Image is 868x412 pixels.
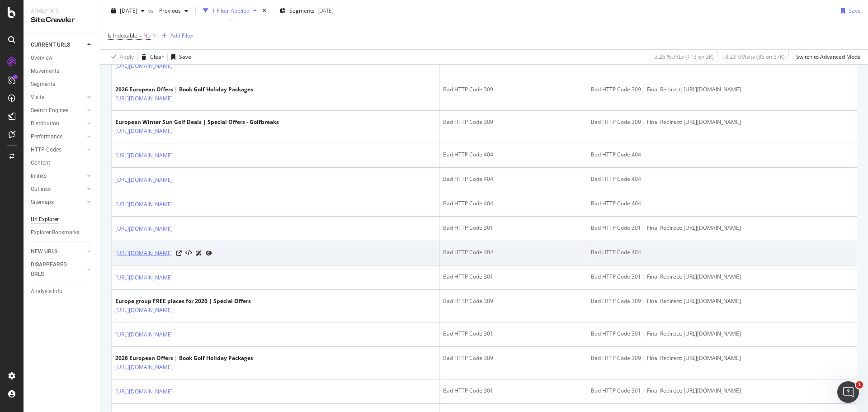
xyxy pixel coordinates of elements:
a: [URL][DOMAIN_NAME] [115,127,173,136]
div: Bad HTTP Code 309 [443,118,583,126]
div: Inlinks [31,171,47,181]
div: NEW URLS [31,247,57,256]
div: Bad HTTP Code 309 | Final Redirect: [URL][DOMAIN_NAME] [591,118,853,126]
div: Analysis Info [31,287,62,296]
div: Performance [31,132,62,142]
a: [URL][DOMAIN_NAME] [115,330,173,339]
div: 3.26 % URLs ( 113 on 3K ) [655,53,714,61]
a: [URL][DOMAIN_NAME] [115,175,173,185]
div: Add Filter [170,32,194,39]
a: [URL][DOMAIN_NAME] [115,94,173,103]
div: Bad HTTP Code 309 [443,85,583,94]
a: [URL][DOMAIN_NAME] [115,151,173,160]
div: Europe group FREE places for 2026 | Special Offers [115,297,251,305]
div: Switch to Advanced Mode [796,53,861,61]
div: Bad HTTP Code 301 | Final Redirect: [URL][DOMAIN_NAME] [591,330,853,338]
a: [URL][DOMAIN_NAME] [115,363,173,372]
a: Analysis Info [31,287,94,296]
a: Content [31,158,94,168]
div: Bad HTTP Code 309 | Final Redirect: [URL][DOMAIN_NAME] [591,85,853,94]
div: Bad HTTP Code 404 [443,248,583,256]
button: Add Filter [158,30,194,41]
div: Bad HTTP Code 404 [591,175,853,183]
div: HTTP Codes [31,145,61,155]
a: Explorer Bookmarks [31,228,94,237]
a: Inlinks [31,171,85,181]
a: Visit Online Page [176,251,182,256]
a: URL Inspection [206,248,212,258]
a: [URL][DOMAIN_NAME] [115,249,173,258]
button: View HTML Source [185,250,192,256]
div: Segments [31,80,55,89]
div: 2026 European Offers | Book Golf Holiday Packages [115,354,253,362]
div: SiteCrawler [31,15,93,25]
a: CURRENT URLS [31,40,85,50]
div: European Winter Sun Golf Deals | Special Offers - Golfbreaks [115,118,279,126]
a: Movements [31,66,94,76]
a: [URL][DOMAIN_NAME] [115,306,173,315]
button: Save [837,4,861,18]
div: times [260,6,268,15]
a: HTTP Codes [31,145,85,155]
div: Apply [120,53,134,61]
div: Bad HTTP Code 309 | Final Redirect: [URL][DOMAIN_NAME] [591,297,853,305]
a: [URL][DOMAIN_NAME] [115,62,173,71]
button: Clear [138,50,164,64]
button: Previous [156,4,192,18]
div: Movements [31,66,59,76]
span: 2025 Sep. 13th [120,7,137,14]
div: Bad HTTP Code 301 [443,387,583,395]
div: Explorer Bookmarks [31,228,80,237]
a: [URL][DOMAIN_NAME] [115,387,173,396]
div: Clear [150,53,164,61]
a: Performance [31,132,85,142]
button: Save [168,50,191,64]
a: Segments [31,80,94,89]
a: Overview [31,53,94,63]
div: 2026 European Offers | Book Golf Holiday Packages [115,85,253,94]
div: Bad HTTP Code 309 | Final Redirect: [URL][DOMAIN_NAME] [591,354,853,362]
a: Outlinks [31,185,85,194]
div: Distribution [31,119,59,128]
div: Bad HTTP Code 404 [443,199,583,208]
div: Bad HTTP Code 404 [591,151,853,159]
div: Bad HTTP Code 404 [443,175,583,183]
div: Bad HTTP Code 301 [443,273,583,281]
div: Bad HTTP Code 404 [591,248,853,256]
div: DISAPPEARED URLS [31,260,76,279]
div: CURRENT URLS [31,40,70,50]
div: Bad HTTP Code 301 [443,224,583,232]
a: [URL][DOMAIN_NAME] [115,224,173,233]
button: 1 Filter Applied [199,4,260,18]
div: 1 Filter Applied [212,7,250,14]
div: Bad HTTP Code 301 | Final Redirect: [URL][DOMAIN_NAME] [591,224,853,232]
a: Url Explorer [31,215,94,224]
span: No [143,29,151,42]
a: Search Engines [31,106,85,115]
div: Bad HTTP Code 301 | Final Redirect: [URL][DOMAIN_NAME] [591,387,853,395]
div: Save [849,7,861,14]
span: = [139,32,142,39]
a: Visits [31,93,85,102]
div: Analytics [31,7,93,15]
div: Save [179,53,191,61]
div: Search Engines [31,106,68,115]
a: AI Url Details [196,248,202,258]
div: Overview [31,53,52,63]
span: 1 [856,381,863,388]
div: Bad HTTP Code 301 | Final Redirect: [URL][DOMAIN_NAME] [591,273,853,281]
a: Distribution [31,119,85,128]
button: Switch to Advanced Mode [793,50,861,64]
button: Apply [108,50,134,64]
div: Bad HTTP Code 404 [443,151,583,159]
button: [DATE] [108,4,148,18]
div: Outlinks [31,185,51,194]
div: Sitemaps [31,198,54,207]
div: Bad HTTP Code 309 [443,354,583,362]
div: Bad HTTP Code 309 [443,297,583,305]
div: [DATE] [317,7,334,14]
a: DISAPPEARED URLS [31,260,85,279]
div: Url Explorer [31,215,59,224]
div: Content [31,158,50,168]
button: Segments[DATE] [276,4,337,18]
